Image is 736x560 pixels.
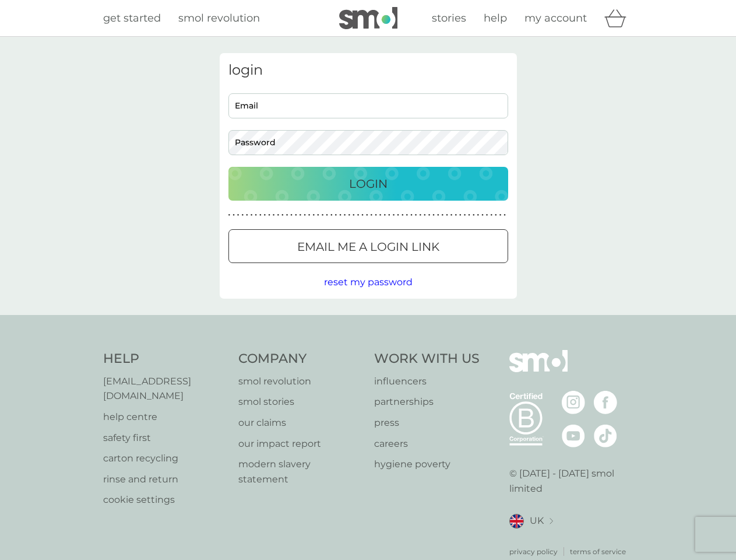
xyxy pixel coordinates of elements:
[228,212,231,218] p: ●
[324,275,413,290] button: reset my password
[228,167,508,201] button: Login
[410,212,413,218] p: ●
[419,212,421,218] p: ●
[415,212,417,218] p: ●
[317,212,319,218] p: ●
[530,513,544,528] span: UK
[366,212,368,218] p: ●
[455,212,457,218] p: ●
[486,212,488,218] p: ●
[324,276,413,288] span: reset my password
[238,415,362,430] a: our claims
[103,350,227,368] h4: Help
[406,212,409,218] p: ●
[281,212,284,218] p: ●
[464,212,466,218] p: ●
[374,436,480,452] a: careers
[509,350,568,390] img: smol
[509,466,633,496] p: © [DATE] - [DATE] smol limited
[344,212,346,218] p: ●
[428,212,431,218] p: ●
[335,212,337,218] p: ●
[490,212,492,218] p: ●
[103,451,227,466] p: carton recycling
[374,415,480,430] a: press
[388,212,390,218] p: ●
[375,212,377,218] p: ●
[238,374,362,389] a: smol revolution
[357,212,360,218] p: ●
[238,457,362,487] a: modern slavery statement
[594,391,617,414] img: visit the smol Facebook page
[509,514,524,528] img: UK flag
[402,212,404,218] p: ●
[374,374,480,389] a: influencers
[450,212,453,218] p: ●
[264,212,266,218] p: ●
[238,394,362,409] p: smol stories
[312,212,315,218] p: ●
[103,10,161,27] a: get started
[103,472,227,487] a: rinse and return
[509,546,558,557] a: privacy policy
[361,212,364,218] p: ●
[477,212,480,218] p: ●
[103,409,227,425] p: help centre
[468,212,470,218] p: ●
[424,212,426,218] p: ●
[237,212,240,218] p: ●
[178,12,260,24] span: smol revolution
[238,436,362,452] a: our impact report
[481,212,484,218] p: ●
[339,212,341,218] p: ●
[251,212,253,218] p: ●
[484,10,507,27] a: help
[432,12,466,24] span: stories
[570,546,626,557] p: terms of service
[246,212,248,218] p: ●
[459,212,462,218] p: ●
[103,430,227,446] p: safety first
[255,212,257,218] p: ●
[374,394,480,409] p: partnerships
[268,212,270,218] p: ●
[495,212,497,218] p: ●
[374,457,480,472] a: hygiene poverty
[348,212,350,218] p: ●
[484,12,507,24] span: help
[432,10,466,27] a: stories
[322,212,324,218] p: ●
[238,350,362,368] h4: Company
[562,391,585,414] img: visit the smol Instagram page
[304,212,306,218] p: ●
[259,212,262,218] p: ●
[103,374,227,404] p: [EMAIL_ADDRESS][DOMAIN_NAME]
[446,212,448,218] p: ●
[432,212,435,218] p: ●
[233,212,235,218] p: ●
[286,212,288,218] p: ●
[277,212,279,218] p: ●
[241,212,244,218] p: ●
[290,212,293,218] p: ●
[374,350,480,368] h4: Work With Us
[353,212,355,218] p: ●
[103,492,227,508] a: cookie settings
[326,212,328,218] p: ●
[297,237,439,256] p: Email me a login link
[437,212,439,218] p: ●
[228,62,508,79] h3: login
[103,12,161,24] span: get started
[503,212,506,218] p: ●
[228,229,508,263] button: Email me a login link
[383,212,386,218] p: ●
[330,212,333,218] p: ●
[473,212,475,218] p: ●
